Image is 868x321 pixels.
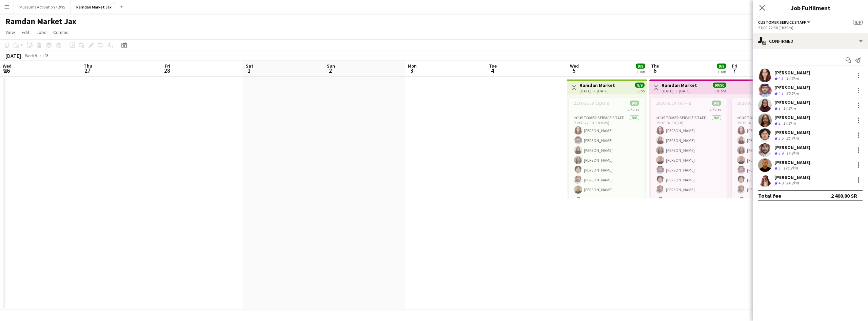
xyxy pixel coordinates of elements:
[407,67,417,74] span: 3
[715,88,726,93] div: 10 jobs
[785,180,800,186] div: 14.3km
[732,98,808,198] app-job-card: 19:30-02:30 (7h) (Sat)9/92 RolesCustomer Service Staff8/819:30-02:30 (7h)[PERSON_NAME][PERSON_NAM...
[326,67,335,74] span: 2
[569,114,645,206] app-card-role: Customer Service Staff8/821:00-22:30 (1h30m)[PERSON_NAME][PERSON_NAME][PERSON_NAME][PERSON_NAME][...
[778,106,781,111] span: 3
[774,114,810,121] div: [PERSON_NAME]
[712,101,721,106] span: 9/9
[774,129,810,136] div: [PERSON_NAME]
[753,33,868,49] div: Confirmed
[327,63,335,69] span: Sun
[83,67,92,74] span: 27
[22,53,39,58] span: Week 9
[650,67,659,74] span: 6
[636,64,645,69] span: 9/9
[651,98,727,198] app-job-card: 19:30-02:30 (7h) (Fri)9/92 RolesCustomer Service Staff8/819:30-02:30 (7h)[PERSON_NAME][PERSON_NAM...
[732,63,737,69] span: Fri
[732,114,808,206] app-card-role: Customer Service Staff8/819:30-02:30 (7h)[PERSON_NAME][PERSON_NAME][PERSON_NAME][PERSON_NAME][PER...
[785,91,800,96] div: 30.5km
[637,88,645,93] div: 1 job
[630,101,639,106] span: 9/9
[5,16,76,26] h1: Ramdan Market Jax
[579,88,615,93] div: [DATE] → [DATE]
[774,70,810,76] div: [PERSON_NAME]
[635,83,645,88] span: 9/9
[831,192,857,199] div: 2 400.00 SR
[710,107,721,112] span: 2 Roles
[42,53,48,58] div: +03
[778,165,781,171] span: 3
[489,63,497,69] span: Tue
[774,159,810,165] div: [PERSON_NAME]
[19,28,32,37] a: Edit
[758,25,863,30] div: 21:00-22:30 (1h30m)
[636,69,645,74] div: 1 Job
[5,52,21,59] div: [DATE]
[651,63,659,69] span: Thu
[717,69,726,74] div: 1 Job
[774,144,810,150] div: [PERSON_NAME]
[713,83,726,88] span: 90/90
[569,67,579,74] span: 5
[14,0,71,14] button: Museums Activation / BWS
[758,192,781,199] div: Total fee
[71,0,117,14] button: Ramdan Market Jax
[36,29,46,35] span: Jobs
[778,136,784,141] span: 3.5
[717,64,726,69] span: 9/9
[737,101,774,106] span: 19:30-02:30 (7h) (Sat)
[569,98,645,198] app-job-card: 21:00-22:30 (1h30m)9/92 RolesCustomer Service Staff8/821:00-22:30 (1h30m)[PERSON_NAME][PERSON_NAM...
[651,114,727,206] app-card-role: Customer Service Staff8/819:30-02:30 (7h)[PERSON_NAME][PERSON_NAME][PERSON_NAME][PERSON_NAME][PER...
[579,82,615,88] h3: Ramdan Market
[628,107,639,112] span: 2 Roles
[570,63,579,69] span: Wed
[53,29,68,35] span: Comms
[782,165,799,171] div: 176.2km
[778,121,781,126] span: 2
[656,101,691,106] span: 19:30-02:30 (7h) (Fri)
[758,20,811,25] button: Customer Service Staff
[662,82,697,88] h3: Ramdan Market
[662,88,697,93] div: [DATE] → [DATE]
[408,63,417,69] span: Mon
[785,76,800,82] div: 14.3km
[3,28,18,37] a: View
[774,100,810,106] div: [PERSON_NAME]
[782,106,797,111] div: 14.3km
[245,67,253,74] span: 1
[164,67,170,74] span: 28
[853,20,863,25] span: 9/9
[778,180,784,185] span: 4.8
[778,150,784,156] span: 3.9
[753,3,868,12] h3: Job Fulfilment
[758,20,806,25] span: Customer Service Staff
[774,174,810,180] div: [PERSON_NAME]
[165,63,170,69] span: Fri
[3,63,12,69] span: Wed
[785,150,800,156] div: 14.3km
[574,101,609,106] span: 21:00-22:30 (1h30m)
[5,29,15,35] span: View
[84,63,92,69] span: Thu
[488,67,497,74] span: 4
[34,28,49,37] a: Jobs
[778,76,784,81] span: 4.3
[785,136,800,141] div: 25.7km
[51,28,71,37] a: Comms
[782,121,797,126] div: 14.3km
[22,29,29,35] span: Edit
[246,63,253,69] span: Sat
[2,67,12,74] span: 26
[774,85,810,91] div: [PERSON_NAME]
[778,91,784,96] span: 4.3
[731,67,737,74] span: 7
